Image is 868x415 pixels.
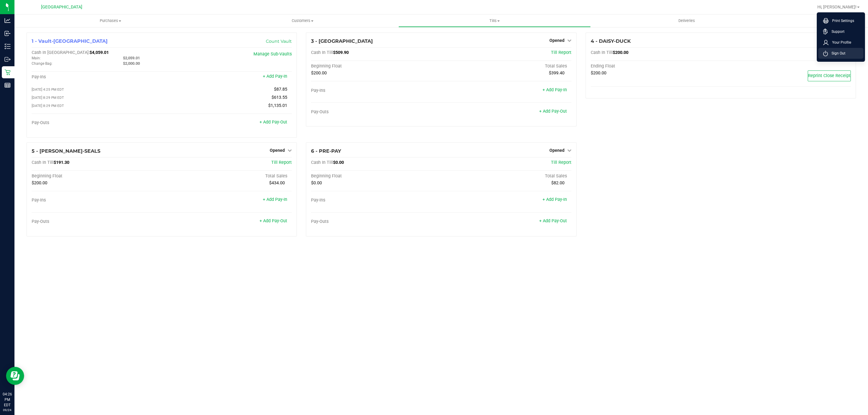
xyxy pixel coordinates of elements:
div: Pay-Ins [311,88,441,93]
a: Deliveries [591,14,783,27]
span: Purchases [14,18,206,23]
inline-svg: Retail [5,69,11,75]
a: Customers [206,14,398,27]
span: $1,135.01 [268,103,287,108]
a: Manage Sub-Vaults [253,51,292,57]
span: Cash In Till [311,160,333,165]
inline-svg: Analytics [5,17,11,23]
a: Support [823,29,861,35]
span: $0.00 [333,160,344,165]
span: Opened [549,38,565,43]
span: $0.00 [311,180,322,186]
a: Till Report [551,50,571,55]
inline-svg: Outbound [5,56,11,62]
span: [DATE] 8:29 PM EDT [32,104,64,108]
span: Customers [207,18,398,23]
div: Ending Float [591,64,721,69]
a: Count Vault [266,39,292,44]
span: 5 - [PERSON_NAME]-SEALS [32,148,100,154]
span: 4 - DAISY-DUCK [591,38,631,44]
span: $191.30 [54,160,69,165]
a: Tills [398,14,590,27]
a: + Add Pay-Out [259,218,287,223]
button: Reprint Close Receipt [808,70,851,81]
span: $200.00 [32,180,47,186]
div: Pay-Ins [32,74,162,80]
div: Pay-Outs [311,109,441,115]
span: Print Settings [829,18,854,24]
span: [GEOGRAPHIC_DATA] [41,5,82,10]
a: + Add Pay-In [542,87,567,92]
span: Cash In Till [591,50,613,55]
span: Your Profile [829,39,851,45]
a: + Add Pay-Out [539,218,567,223]
a: + Add Pay-Out [539,109,567,114]
div: Pay-Ins [311,198,441,203]
a: + Add Pay-In [263,197,287,202]
div: Pay-Outs [32,219,162,224]
div: Beginning Float [32,173,162,179]
inline-svg: Reports [5,82,11,88]
span: Opened [549,148,565,153]
span: $2,059.01 [123,56,140,60]
span: $87.85 [274,87,287,92]
span: Cash In [GEOGRAPHIC_DATA]: [32,50,90,55]
p: 04:26 PM EDT [3,392,12,408]
div: Beginning Float [311,64,441,69]
span: Hi, [PERSON_NAME]! [817,5,857,9]
a: Purchases [14,14,206,27]
span: Tills [399,18,590,23]
span: Cash In Till [311,50,333,55]
a: + Add Pay-Out [259,120,287,125]
li: Sign Out [818,48,863,59]
span: Deliveries [670,18,703,23]
inline-svg: Inbound [5,30,11,36]
span: $2,000.00 [123,61,140,66]
span: Change Bag: [32,61,52,66]
span: $4,059.01 [90,50,109,55]
div: Total Sales [441,173,571,179]
span: 1 - Vault-[GEOGRAPHIC_DATA] [32,38,108,44]
span: Sign Out [828,50,845,56]
div: Total Sales [162,173,292,179]
span: [DATE] 8:29 PM EDT [32,95,64,100]
span: Reprint Close Receipt [808,73,851,78]
div: Pay-Ins [32,198,162,203]
span: $200.00 [591,70,606,76]
span: [DATE] 4:25 PM EDT [32,87,64,92]
inline-svg: Inventory [5,43,11,49]
p: 09/24 [3,408,12,412]
span: $200.00 [613,50,628,55]
span: $200.00 [311,70,327,76]
a: + Add Pay-In [263,74,287,79]
div: Beginning Float [311,173,441,179]
iframe: Resource center [6,367,24,385]
span: Cash In Till [32,160,54,165]
div: Pay-Outs [311,219,441,224]
span: Main: [32,56,41,60]
a: + Add Pay-In [542,197,567,202]
span: 6 - PRE-PAY [311,148,341,154]
div: Total Sales [441,64,571,69]
span: $613.55 [272,95,287,100]
a: Till Report [271,160,292,165]
a: Till Report [551,160,571,165]
span: Opened [270,148,285,153]
span: $399.40 [549,70,565,76]
span: Support [828,29,844,35]
span: $82.00 [551,180,565,186]
span: $434.00 [269,180,285,186]
span: $509.90 [333,50,349,55]
div: Pay-Outs [32,120,162,126]
span: 3 - [GEOGRAPHIC_DATA] [311,38,373,44]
